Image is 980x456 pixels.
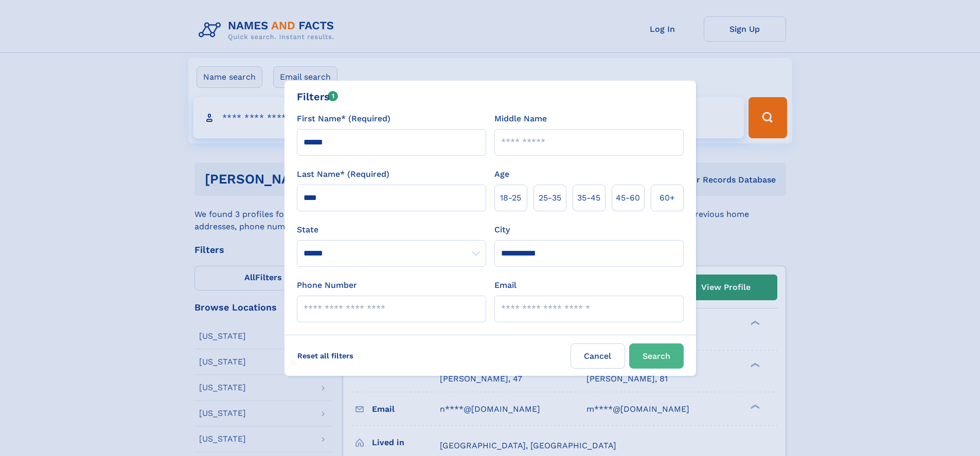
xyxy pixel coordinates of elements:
[571,343,625,369] label: Cancel
[494,224,510,236] label: City
[500,192,521,204] span: 18‑25
[494,168,509,180] label: Age
[297,224,486,236] label: State
[494,279,516,291] label: Email
[577,192,600,204] span: 35‑45
[297,113,390,125] label: First Name* (Required)
[629,343,684,369] button: Search
[297,89,338,104] div: Filters
[297,279,357,291] label: Phone Number
[297,168,389,180] label: Last Name* (Required)
[660,192,675,204] span: 60+
[494,113,547,125] label: Middle Name
[539,192,561,204] span: 25‑35
[616,192,640,204] span: 45‑60
[291,343,360,368] label: Reset all filters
